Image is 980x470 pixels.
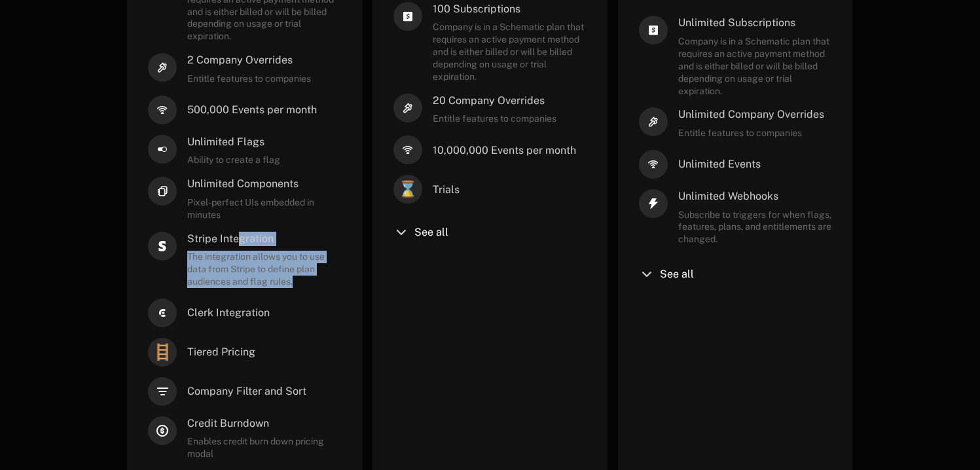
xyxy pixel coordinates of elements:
span: Enables credit burn down pricing modal [187,435,341,460]
i: cashapp [393,2,422,31]
span: Unlimited Flags [187,135,280,149]
span: 10,000,000 Events per month [433,143,576,158]
span: See all [414,227,448,238]
span: The integration allows you to use data from Stripe to define plan audiences and flag rules. [187,251,341,288]
i: chips [148,177,177,206]
span: 500,000 Events per month [187,103,317,117]
i: boolean-on [148,135,177,164]
i: hammer [393,94,422,122]
span: Company is in a Schematic plan that requires an active payment method and is either billed or wil... [678,35,832,97]
span: Entitle features to companies [187,73,311,85]
span: Stripe Integration [187,232,341,246]
span: Ability to create a flag [187,154,280,166]
span: Company Filter and Sort [187,384,306,399]
span: Entitle features to companies [433,113,556,125]
span: Clerk Integration [187,306,270,320]
span: 2 Company Overrides [187,53,311,67]
span: Subscribe to triggers for when flags, features, plans, and entitlements are changed. [678,209,832,246]
span: ⌛ [393,175,422,204]
i: filter [148,377,177,406]
i: hammer [639,107,668,136]
i: chevron-down [639,266,655,282]
span: Unlimited Webhooks [678,189,832,204]
i: thunder [639,189,668,218]
span: Trials [433,183,460,197]
span: Tiered Pricing [187,345,255,359]
span: Pixel-perfect UIs embedded in minutes [187,196,341,221]
i: signal [393,136,422,164]
span: 100 Subscriptions [433,2,587,16]
i: signal [148,96,177,124]
span: 🪜 [148,338,177,367]
span: Unlimited Company Overrides [678,107,824,122]
i: hammer [148,53,177,82]
span: Unlimited Components [187,177,341,191]
span: See all [660,269,694,280]
span: Unlimited Subscriptions [678,16,832,30]
span: Unlimited Events [678,157,761,172]
i: chevron-down [393,225,409,240]
span: Company is in a Schematic plan that requires an active payment method and is either billed or wil... [433,21,587,82]
span: 20 Company Overrides [433,94,556,108]
i: clerk [148,298,177,327]
span: Credit Burndown [187,416,341,431]
span: Entitle features to companies [678,127,824,139]
i: stripe [148,232,177,261]
i: signal [639,150,668,179]
i: cashapp [639,16,668,45]
i: credit-type [148,416,177,445]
